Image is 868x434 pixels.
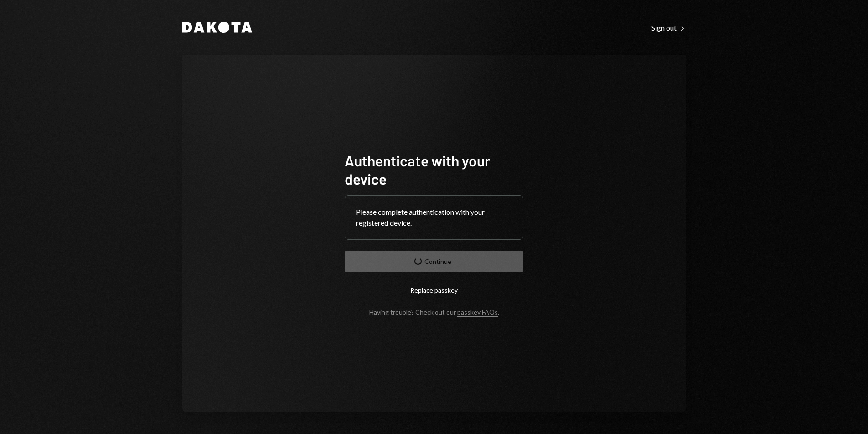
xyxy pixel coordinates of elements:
[356,207,512,228] div: Please complete authentication with your registered device.
[651,23,686,32] div: Sign out
[345,151,523,188] h1: Authenticate with your device
[651,22,686,32] a: Sign out
[369,308,499,316] div: Having trouble? Check out our .
[345,279,523,301] button: Replace passkey
[457,308,498,317] a: passkey FAQs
